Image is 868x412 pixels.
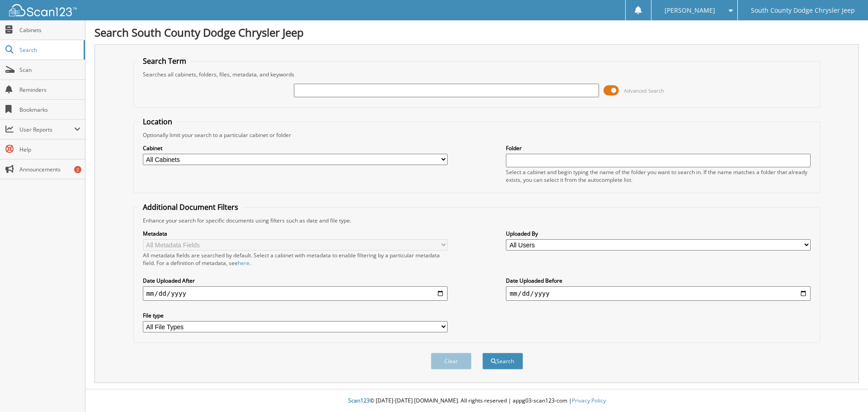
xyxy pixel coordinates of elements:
label: Date Uploaded Before [506,277,811,284]
span: Advanced Search [624,87,664,94]
span: [PERSON_NAME] [665,8,715,13]
label: Date Uploaded After [143,277,448,284]
input: start [143,286,448,301]
div: Enhance your search for specific documents using filters such as date and file type. [138,217,816,224]
div: Searches all cabinets, folders, files, metadata, and keywords [138,71,816,78]
h1: Search South County Dodge Chrysler Jeep [94,25,859,40]
div: Optionally limit your search to a particular cabinet or folder [138,131,816,139]
button: Search [482,353,523,369]
span: Announcements [19,166,80,173]
span: User Reports [19,126,74,133]
button: Clear [431,353,472,369]
span: Scan [19,66,80,74]
span: Search [19,46,79,54]
span: Bookmarks [19,106,80,114]
div: 2 [74,166,81,173]
input: end [506,286,811,301]
div: © [DATE]-[DATE] [DOMAIN_NAME]. All rights reserved | appg03-scan123-com | [85,390,868,412]
span: South County Dodge Chrysler Jeep [751,8,855,13]
span: Cabinets [19,26,80,34]
legend: Location [138,117,177,127]
span: Scan123 [348,397,370,404]
label: Metadata [143,230,448,237]
div: All metadata fields are searched by default. Select a cabinet with metadata to enable filtering b... [143,251,448,267]
span: Help [19,146,80,153]
div: Select a cabinet and begin typing the name of the folder you want to search in. If the name match... [506,168,811,184]
a: here [238,259,250,267]
a: Privacy Policy [572,397,606,404]
legend: Additional Document Filters [138,202,243,212]
label: File type [143,312,448,319]
label: Cabinet [143,144,448,152]
span: Reminders [19,86,80,94]
img: scan123-logo-white.svg [9,4,77,16]
label: Folder [506,144,811,152]
label: Uploaded By [506,230,811,237]
legend: Search Term [138,56,191,66]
